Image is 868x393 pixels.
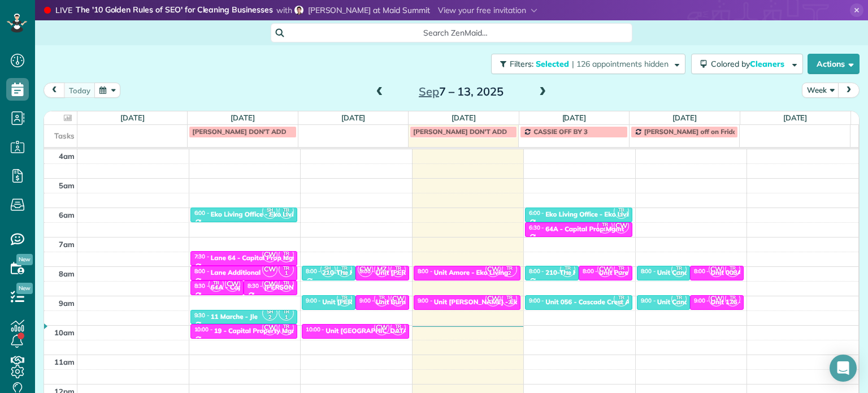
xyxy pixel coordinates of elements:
[211,313,258,321] div: 11 Marche - Jle
[808,54,860,74] button: Actions
[614,210,628,221] small: 1
[262,320,277,335] span: CW
[120,113,145,122] a: [DATE]
[16,283,33,294] span: New
[510,59,533,69] span: Filters:
[358,262,373,277] span: CW
[279,283,293,293] small: 2
[536,59,570,69] span: Selected
[308,5,430,15] span: [PERSON_NAME] at Maid Summit
[59,299,75,308] span: 9am
[802,83,839,98] button: Week
[262,262,277,277] span: CW
[545,210,636,218] div: Eko Living Office - Eko Living
[263,312,277,323] small: 2
[325,327,428,335] div: Unit [GEOGRAPHIC_DATA] - Eko
[545,298,692,306] div: Unit 056 - Cascade Crest Apartments - Capital
[211,210,302,218] div: Eko Living Office - Eko Living
[485,54,685,74] a: Filters: Selected | 126 appointments hidden
[783,113,808,122] a: [DATE]
[279,312,293,323] small: 1
[452,113,476,122] a: [DATE]
[231,113,255,122] a: [DATE]
[337,297,351,308] small: 1
[214,327,300,335] div: 19 - Capital Property Mgmt
[192,127,286,136] span: [PERSON_NAME] DON'T ADD
[672,297,686,308] small: 1
[54,328,75,337] span: 10am
[59,152,75,161] span: 4am
[561,268,575,279] small: 1
[545,269,663,277] div: 210-The Kentwood - Capital Property
[485,262,501,277] span: CW
[211,254,301,262] div: Lane 64 - Capital Prop Mgmt
[279,253,293,264] small: 1
[597,262,613,277] span: CW
[485,291,501,306] span: CW
[294,6,303,15] img: sean-parry-eda1249ed97b8bf0043d69e1055b90eb68f81f2bff8f706e14a7d378ab8bfd8a.jpg
[657,269,745,277] div: Unit Candlelight (1&2) - Eko
[375,297,389,308] small: 2
[64,83,96,98] button: today
[279,268,293,279] small: 1
[341,113,366,122] a: [DATE]
[390,291,406,306] span: CW
[337,268,351,279] small: 1
[491,54,685,74] button: Filters: Selected | 126 appointments hidden
[830,355,857,382] div: Open Intercom Messenger
[262,277,277,292] span: CW
[709,262,724,277] span: CW
[391,326,405,337] small: 2
[614,268,628,279] small: 2
[726,297,740,308] small: 2
[502,268,517,279] small: 2
[533,127,588,136] span: CASSIE OFF BY 3
[711,59,788,69] span: Colored by
[374,262,389,277] span: MZ
[209,283,223,293] small: 1
[614,218,629,234] span: CW
[59,269,75,278] span: 8am
[434,269,508,277] div: Unit Amore - Eko Living
[502,297,517,308] small: 2
[614,297,628,308] small: 1
[434,298,522,306] div: Unit [PERSON_NAME] - Eko
[322,298,436,306] div: Unit [PERSON_NAME] B - Eko Living
[262,247,277,262] span: CW
[279,210,293,221] small: 1
[390,85,532,98] h2: 7 – 13, 2025
[750,59,786,69] span: Cleaners
[598,224,612,235] small: 1
[391,268,405,279] small: 2
[691,54,803,74] button: Colored byCleaners
[59,240,75,249] span: 7am
[225,277,240,292] span: CW
[657,298,745,306] div: Unit Candlelight (1&2) - Eko
[709,291,724,306] span: CW
[572,59,669,69] span: | 126 appointments hidden
[279,326,293,337] small: 2
[413,127,507,136] span: [PERSON_NAME] DON'T ADD
[672,113,697,122] a: [DATE]
[59,181,75,190] span: 5am
[263,210,277,221] small: 2
[59,210,75,219] span: 6am
[726,268,740,279] small: 2
[644,127,744,136] span: [PERSON_NAME] off on Fridays
[321,268,335,279] small: 2
[672,268,686,279] small: 1
[419,84,439,98] span: Sep
[54,357,75,366] span: 11am
[374,320,389,335] span: CW
[16,254,33,265] span: New
[211,269,261,277] div: Lane Additional
[276,5,292,15] span: with
[545,225,624,233] div: 64A - Capital Prop Mgmt
[562,113,587,122] a: [DATE]
[838,83,860,98] button: next
[44,83,65,98] button: prev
